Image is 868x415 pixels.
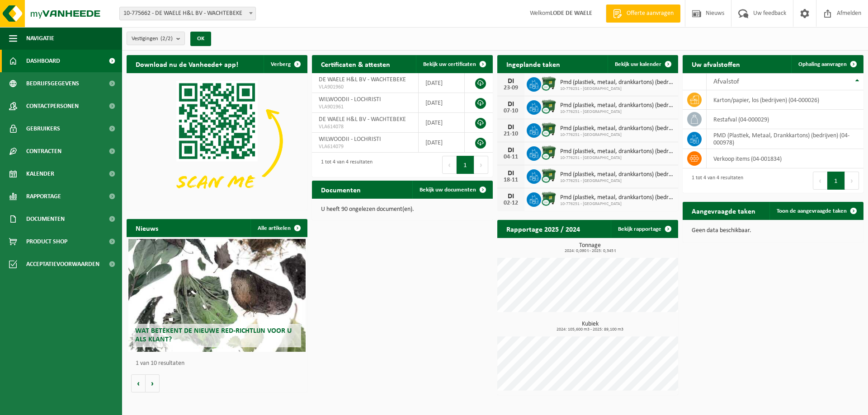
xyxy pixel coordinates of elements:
[541,99,557,114] img: WB-1100-CU
[683,202,764,219] h2: Aangevraagde taken
[120,7,255,20] span: 10-775662 - DE WAELE H&L BV - WACHTEBEKE
[319,136,381,143] span: WILWOODII - LOCHRISTI
[146,374,160,392] button: Volgende
[769,202,863,220] a: Toon de aangevraagde taken
[264,55,307,73] button: Verberg
[502,170,520,177] div: DI
[502,131,520,137] div: 21-10
[502,85,520,91] div: 23-09
[26,27,54,50] span: Navigatie
[608,55,677,73] a: Bekijk uw kalender
[560,148,674,155] span: Pmd (plastiek, metaal, drankkartons) (bedrijven)
[502,249,678,253] span: 2024: 0,090 t - 2025: 0,345 t
[419,93,465,113] td: [DATE]
[541,145,557,160] img: WB-1100-CU
[26,117,60,140] span: Gebruikers
[611,220,677,238] a: Bekijk rapportage
[813,172,827,190] button: Previous
[777,208,847,214] span: Toon de aangevraagde taken
[423,61,476,67] span: Bekijk uw certificaten
[26,253,99,275] span: Acceptatievoorwaarden
[127,73,307,209] img: Download de VHEPlus App
[624,9,676,18] span: Offerte aanvragen
[119,7,256,20] span: 10-775662 - DE WAELE H&L BV - WACHTEBEKE
[502,78,520,85] div: DI
[502,124,520,131] div: DI
[541,191,557,206] img: WB-1100-CU
[128,239,306,352] a: Wat betekent de nieuwe RED-richtlijn voor u als klant?
[502,321,678,332] h3: Kubiek
[26,50,60,72] span: Dashboard
[707,90,863,110] td: karton/papier, los (bedrijven) (04-000026)
[131,374,146,392] button: Vorige
[26,72,79,95] span: Bedrijfsgegevens
[420,187,476,193] span: Bekijk uw documenten
[502,108,520,114] div: 07-10
[502,242,678,253] h3: Tonnage
[419,133,465,153] td: [DATE]
[560,79,674,86] span: Pmd (plastiek, metaal, drankkartons) (bedrijven)
[136,360,303,367] p: 1 van 10 resultaten
[419,73,465,93] td: [DATE]
[502,101,520,108] div: DI
[412,181,492,199] a: Bekijk uw documenten
[474,156,488,174] button: Next
[502,177,520,183] div: 18-11
[707,129,863,149] td: PMD (Plastiek, Metaal, Drankkartons) (bedrijven) (04-000978)
[312,55,399,73] h2: Certificaten & attesten
[319,76,406,83] span: DE WAELE H&L BV - WACHTEBEKE
[541,168,557,183] img: WB-1100-CU
[502,327,678,332] span: 2024: 105,600 m3 - 2025: 89,100 m3
[502,200,520,206] div: 02-12
[132,32,173,46] span: Vestigingen
[615,61,661,67] span: Bekijk uw kalender
[550,10,592,17] strong: LODE DE WAELE
[26,208,65,230] span: Documenten
[312,181,370,198] h2: Documenten
[502,193,520,200] div: DI
[560,178,674,184] span: 10-776251 - [GEOGRAPHIC_DATA]
[606,5,680,23] a: Offerte aanvragen
[707,110,863,129] td: restafval (04-000029)
[127,219,167,237] h2: Nieuws
[683,55,749,73] h2: Uw afvalstoffen
[502,147,520,154] div: DI
[560,109,674,115] span: 10-776251 - [GEOGRAPHIC_DATA]
[457,156,474,174] button: 1
[541,122,557,137] img: WB-1100-CU
[560,132,674,138] span: 10-776251 - [GEOGRAPHIC_DATA]
[319,84,411,91] span: VLA901960
[321,206,484,213] p: U heeft 90 ongelezen document(en).
[316,155,373,175] div: 1 tot 4 van 4 resultaten
[26,185,61,208] span: Rapportage
[560,171,674,178] span: Pmd (plastiek, metaal, drankkartons) (bedrijven)
[160,36,173,42] count: (2/2)
[798,61,847,67] span: Ophaling aanvragen
[26,140,61,163] span: Contracten
[135,327,292,343] span: Wat betekent de nieuwe RED-richtlijn voor u als klant?
[560,125,674,132] span: Pmd (plastiek, metaal, drankkartons) (bedrijven)
[26,163,54,185] span: Kalender
[560,86,674,92] span: 10-776251 - [GEOGRAPHIC_DATA]
[319,123,411,131] span: VLA614078
[707,149,863,168] td: verkoop items (04-001834)
[541,76,557,91] img: WB-1100-CU
[713,78,739,85] span: Afvalstof
[502,154,520,160] div: 04-11
[560,201,674,207] span: 10-776251 - [GEOGRAPHIC_DATA]
[26,95,79,117] span: Contactpersonen
[127,32,185,45] button: Vestigingen(2/2)
[127,55,247,73] h2: Download nu de Vanheede+ app!
[687,171,743,191] div: 1 tot 4 van 4 resultaten
[560,155,674,161] span: 10-776251 - [GEOGRAPHIC_DATA]
[26,230,67,253] span: Product Shop
[250,219,307,237] a: Alle artikelen
[319,116,406,123] span: DE WAELE H&L BV - WACHTEBEKE
[692,228,854,234] p: Geen data beschikbaar.
[190,32,211,46] button: OK
[319,103,411,111] span: VLA901961
[442,156,457,174] button: Previous
[419,113,465,133] td: [DATE]
[497,55,569,73] h2: Ingeplande taken
[560,102,674,109] span: Pmd (plastiek, metaal, drankkartons) (bedrijven)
